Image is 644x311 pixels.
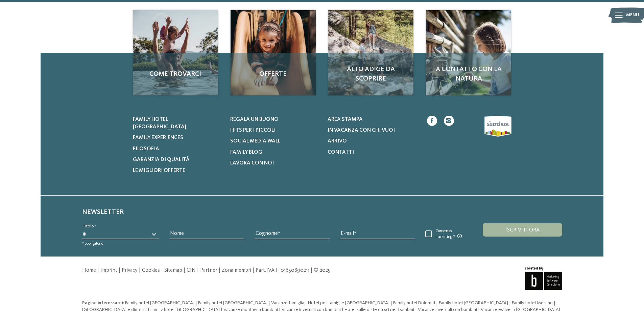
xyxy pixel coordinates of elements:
span: Hotel per famiglie [GEOGRAPHIC_DATA] [308,301,389,305]
span: Filosofia [133,146,159,152]
img: Cercate un hotel per famiglie? Qui troverete solo i migliori! [328,10,413,95]
span: Family experiences [133,135,183,140]
a: Sitemap [164,268,182,273]
span: | [219,268,220,273]
span: Family hotel Merano [512,301,553,305]
span: In vacanza con chi vuoi [328,128,395,133]
a: CIN [187,268,196,273]
span: | [139,268,141,273]
img: Cercate un hotel per famiglie? Qui troverete solo i migliori! [426,10,511,95]
span: Garanzia di qualità [133,157,190,162]
span: * obbligatorio [82,242,103,246]
span: Part.IVA IT01650890211 [256,268,309,273]
span: Area stampa [328,117,363,122]
span: Vacanze famiglia [271,301,304,305]
span: | [119,268,120,273]
span: Hits per i piccoli [230,128,276,133]
span: Social Media Wall [230,138,280,144]
span: | [184,268,185,273]
span: Family hotel [GEOGRAPHIC_DATA] [125,301,194,305]
img: Brandnamic GmbH | Leading Hospitality Solutions [525,267,562,290]
a: Family hotel [GEOGRAPHIC_DATA] [198,301,268,305]
span: Lavora con noi [230,160,274,166]
a: Partner [200,268,217,273]
span: Pagine interessanti: [82,301,124,305]
a: Cercate un hotel per famiglie? Qui troverete solo i migliori! Come trovarci [133,10,218,95]
span: Family hotel [GEOGRAPHIC_DATA] [198,301,267,305]
a: Arrivo [328,137,416,145]
a: Cercate un hotel per famiglie? Qui troverete solo i migliori! A contatto con la natura [426,10,511,95]
span: | [253,268,254,273]
span: Le migliori offerte [133,168,185,173]
a: Regala un buono [230,116,319,123]
span: Iscriviti ora [505,227,540,233]
a: Hits per i piccoli [230,127,319,134]
button: Iscriviti ora [483,223,562,237]
span: Come trovarci [140,69,211,79]
span: Newsletter [82,209,124,216]
span: | [436,301,438,305]
a: Social Media Wall [230,137,319,145]
a: Privacy [122,268,138,273]
span: | [97,268,99,273]
span: Offerte [237,69,309,79]
span: | [509,301,511,305]
span: | [268,301,270,305]
img: Cercate un hotel per famiglie? Qui troverete solo i migliori! [231,10,316,95]
span: © 2025 [314,268,330,273]
a: Family hotel Dolomiti [393,301,436,305]
a: Lavora con noi [230,159,319,167]
a: Area stampa [328,116,416,123]
span: | [305,301,307,305]
a: Family hotel [GEOGRAPHIC_DATA] [125,301,195,305]
span: Arrivo [328,138,347,144]
span: | [195,301,197,305]
a: Garanzia di qualità [133,156,222,163]
a: Filosofia [133,145,222,153]
span: Contatti [328,150,354,155]
span: Family hotel [GEOGRAPHIC_DATA] [133,117,186,130]
span: Family Blog [230,150,262,155]
span: | [554,301,555,305]
span: Alto Adige da scoprire [335,65,407,84]
a: Vacanze famiglia [271,301,305,305]
a: Family experiences [133,134,222,141]
a: Imprint [100,268,117,273]
span: | [311,268,312,273]
a: Cercate un hotel per famiglie? Qui troverete solo i migliori! Alto Adige da scoprire [328,10,413,95]
a: Home [82,268,96,273]
span: A contatto con la natura [433,65,504,84]
a: Le migliori offerte [133,167,222,174]
a: Cookies [142,268,160,273]
span: | [161,268,163,273]
span: | [390,301,392,305]
a: In vacanza con chi vuoi [328,127,416,134]
a: Family Blog [230,149,319,156]
a: Hotel per famiglie [GEOGRAPHIC_DATA] [308,301,390,305]
span: Family hotel Dolomiti [393,301,435,305]
a: Family hotel [GEOGRAPHIC_DATA] [133,116,222,131]
span: Consenso marketing [432,229,468,240]
span: Family hotel [GEOGRAPHIC_DATA] [439,301,508,305]
img: Cercate un hotel per famiglie? Qui troverete solo i migliori! [133,10,218,95]
a: Family hotel [GEOGRAPHIC_DATA] [439,301,509,305]
a: Contatti [328,149,416,156]
a: Cercate un hotel per famiglie? Qui troverete solo i migliori! Offerte [231,10,316,95]
a: Zona membri [222,268,251,273]
span: | [197,268,199,273]
a: Family hotel Merano [512,301,554,305]
span: Regala un buono [230,117,279,122]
